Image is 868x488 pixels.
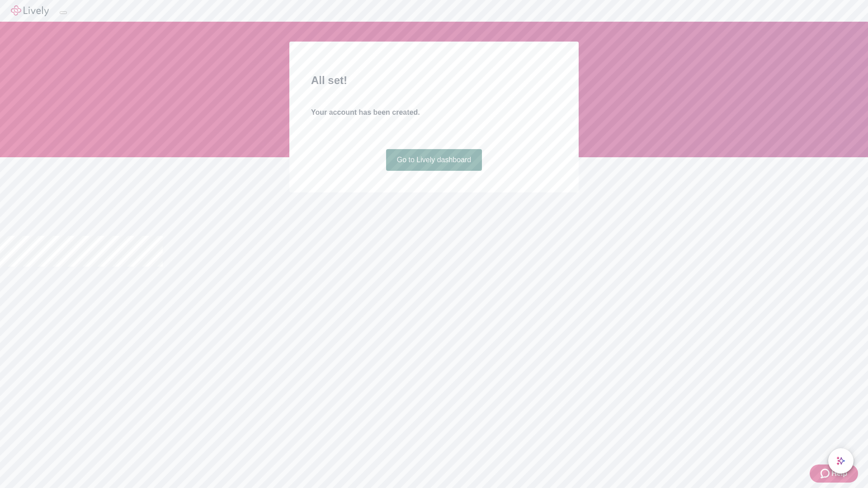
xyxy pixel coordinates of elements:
[386,149,482,171] a: Go to Lively dashboard
[831,468,847,479] span: Help
[836,456,845,465] svg: Lively AI Assistant
[60,11,67,14] button: Log out
[810,465,858,483] button: Zendesk support iconHelp
[828,448,854,474] button: chat
[311,107,557,118] h4: Your account has been created.
[11,5,49,16] img: Lively
[821,468,831,479] svg: Zendesk support icon
[311,72,557,89] h2: All set!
